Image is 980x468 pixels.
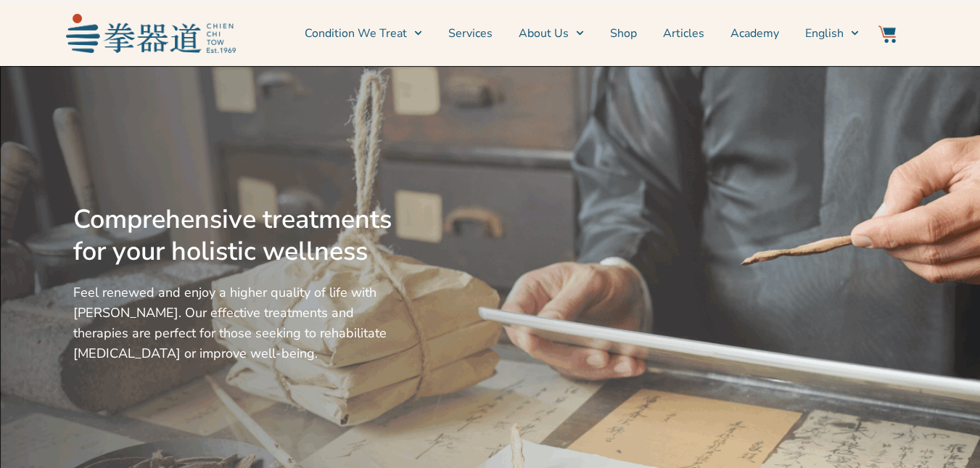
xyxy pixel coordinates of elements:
[878,25,896,43] img: Website Icon-03
[663,15,704,52] a: Articles
[305,15,422,52] a: Condition We Treat
[73,282,398,364] p: Feel renewed and enjoy a higher quality of life with [PERSON_NAME]. Our effective treatments and ...
[243,15,860,52] nav: Menu
[730,15,779,52] a: Academy
[610,15,637,52] a: Shop
[805,15,859,52] a: Switch to English
[805,25,844,42] span: English
[73,204,398,268] h2: Comprehensive treatments for your holistic wellness
[519,15,584,52] a: About Us
[448,15,493,52] a: Services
